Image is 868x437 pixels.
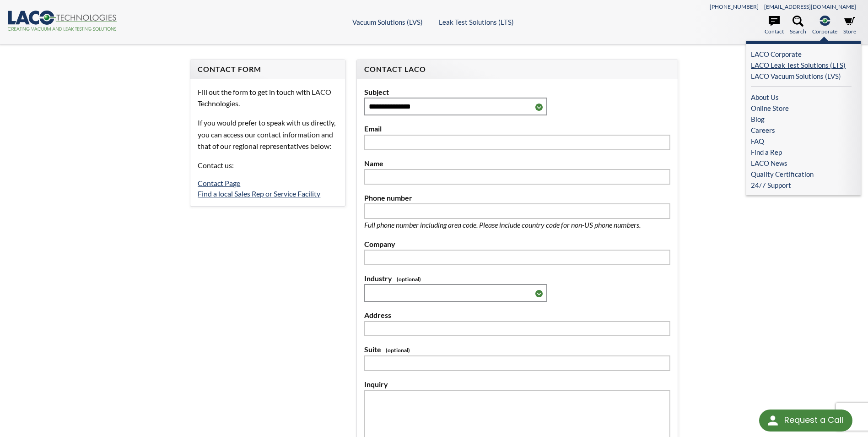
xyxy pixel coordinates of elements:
label: Subject [364,86,670,98]
p: If you would prefer to speak with us directly, you can access our contact information and that of... [198,117,337,152]
div: Request a Call [759,410,852,432]
a: LACO Leak Test Solutions (LTS) [751,60,852,71]
a: LACO Corporate [751,49,852,60]
p: Contact us: [198,159,337,171]
a: Find a local Sales Rep or Service Facility [198,189,320,198]
p: Fill out the form to get in touch with LACO Technologies. [198,86,337,109]
a: Blog [751,114,852,125]
label: Address [364,309,670,321]
a: Quality Certification [751,169,852,180]
label: Company [364,238,670,250]
a: FAQ [751,136,852,147]
a: Search [790,16,806,36]
a: Online Store [751,103,852,114]
a: LACO Vacuum Solutions (LVS) [751,71,852,82]
label: Inquiry [364,378,670,390]
label: Email [364,123,670,135]
a: Contact Page [198,179,240,187]
h4: Contact Form [198,65,337,74]
label: Name [364,158,670,169]
a: Careers [751,125,852,136]
label: Suite [364,344,670,355]
label: Industry [364,273,670,284]
p: Full phone number including area code. Please include country code for non-US phone numbers. [364,219,670,231]
a: Vacuum Solutions (LVS) [352,18,423,26]
h4: Contact LACO [364,65,670,74]
a: [PHONE_NUMBER] [710,3,759,10]
a: Contact [765,16,784,36]
label: Phone number [364,192,670,204]
a: About Us [751,92,852,103]
a: 24/7 Support [751,180,856,191]
span: Corporate [812,27,837,36]
a: [EMAIL_ADDRESS][DOMAIN_NAME] [764,3,856,10]
a: Store [843,16,856,36]
a: Find a Rep [751,147,852,158]
a: Leak Test Solutions (LTS) [439,18,514,26]
div: Request a Call [784,410,843,431]
a: LACO News [751,158,852,169]
img: round button [766,413,780,428]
